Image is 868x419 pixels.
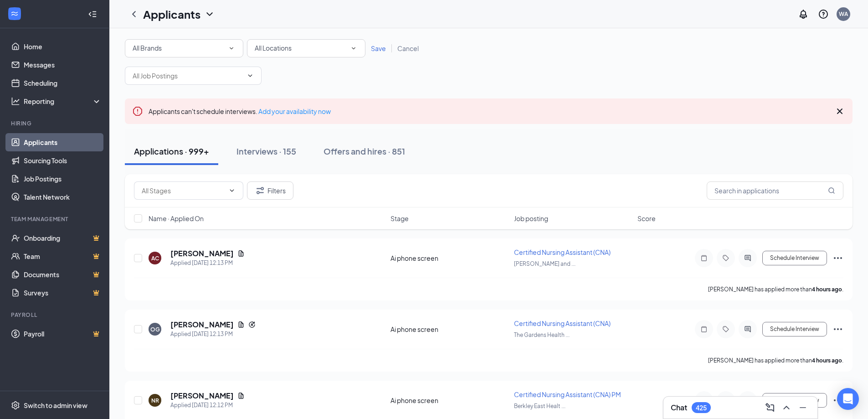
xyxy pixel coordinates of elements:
span: [PERSON_NAME] and ... [514,260,575,267]
div: AC [151,254,159,262]
svg: Document [237,250,245,257]
span: Score [637,214,656,223]
span: Certified Nursing Assistant (CNA) [514,319,611,327]
a: Messages [24,56,102,74]
svg: ComposeMessage [765,402,776,413]
button: Filter Filters [247,181,293,200]
svg: QuestionInfo [818,9,829,20]
span: Berkley East Healt ... [514,403,565,409]
div: Applied [DATE] 12:12 PM [170,401,245,410]
div: Open Intercom Messenger [837,388,859,410]
svg: ChevronDown [204,9,215,20]
svg: WorkstreamLogo [10,9,19,18]
svg: Minimize [797,402,808,413]
div: Offers and hires · 851 [324,145,405,157]
h5: [PERSON_NAME] [170,391,234,401]
svg: ActiveChat [742,254,753,262]
button: Schedule Interview [762,251,827,265]
div: All Locations [255,43,358,54]
a: DocumentsCrown [24,265,102,284]
svg: ChevronUp [781,402,792,413]
div: Applied [DATE] 12:13 PM [170,330,256,339]
svg: Note [699,254,709,262]
div: 425 [696,404,707,412]
svg: Error [132,106,143,117]
button: ComposeMessage [763,400,777,415]
div: Applied [DATE] 12:13 PM [170,259,245,268]
b: 4 hours ago [812,357,842,364]
a: PayrollCrown [24,325,102,343]
svg: Document [237,321,245,328]
span: Job posting [514,214,548,223]
svg: Analysis [11,97,20,106]
div: Applications · 999+ [134,145,209,157]
span: Save [371,44,386,52]
input: All Job Postings [133,71,243,81]
span: Name · Applied On [149,214,204,223]
button: Schedule Interview [762,393,827,408]
p: [PERSON_NAME] has applied more than . [708,357,843,364]
span: Certified Nursing Assistant (CNA) [514,248,611,256]
span: Cancel [397,44,419,52]
svg: SmallChevronDown [349,44,358,52]
svg: Settings [11,401,20,410]
svg: MagnifyingGlass [828,187,835,194]
svg: Tag [720,326,731,333]
svg: ChevronDown [228,187,236,194]
h1: Applicants [143,6,200,22]
a: OnboardingCrown [24,229,102,247]
div: Ai phone screen [390,396,508,405]
input: Search in applications [707,181,843,200]
div: Ai phone screen [390,253,508,263]
span: All Brands [133,44,162,52]
svg: Tag [720,254,731,262]
span: Stage [390,214,409,223]
svg: ChevronDown [247,72,254,79]
svg: Ellipses [832,324,843,335]
div: Switch to admin view [24,401,87,410]
h5: [PERSON_NAME] [170,248,234,259]
div: Hiring [11,119,100,127]
div: Interviews · 155 [236,145,296,157]
span: Certified Nursing Assistant (CNA) PM [514,390,621,398]
input: All Stages [142,186,225,196]
p: [PERSON_NAME] has applied more than . [708,285,843,293]
a: Applicants [24,133,102,151]
span: The Gardens Health ... [514,331,570,338]
svg: Filter [255,185,266,196]
span: All Locations [255,44,292,52]
div: All Brands [133,43,236,54]
svg: Note [699,326,709,333]
svg: Reapply [248,321,256,328]
div: Payroll [11,311,100,319]
svg: Ellipses [832,253,843,264]
a: Scheduling [24,74,102,92]
svg: Document [237,392,245,399]
svg: ActiveChat [742,326,753,333]
a: Home [24,37,102,56]
div: NR [151,397,159,404]
div: Team Management [11,215,100,223]
svg: Collapse [88,10,97,19]
svg: ChevronLeft [128,9,139,20]
div: Reporting [24,97,102,106]
a: SurveysCrown [24,284,102,302]
svg: Ellipses [832,395,843,406]
b: 4 hours ago [812,286,842,293]
button: ChevronUp [779,400,794,415]
button: Minimize [796,400,810,415]
a: Sourcing Tools [24,151,102,170]
svg: Notifications [798,9,809,20]
h3: Chat [671,403,687,413]
a: Job Postings [24,170,102,188]
span: Applicants can't schedule interviews. [149,107,331,115]
a: Talent Network [24,188,102,206]
svg: SmallChevronDown [227,44,236,52]
h5: [PERSON_NAME] [170,320,234,330]
div: WA [839,10,848,18]
a: TeamCrown [24,247,102,265]
div: OG [150,326,160,333]
a: Add your availability now [258,107,331,115]
button: Schedule Interview [762,322,827,336]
